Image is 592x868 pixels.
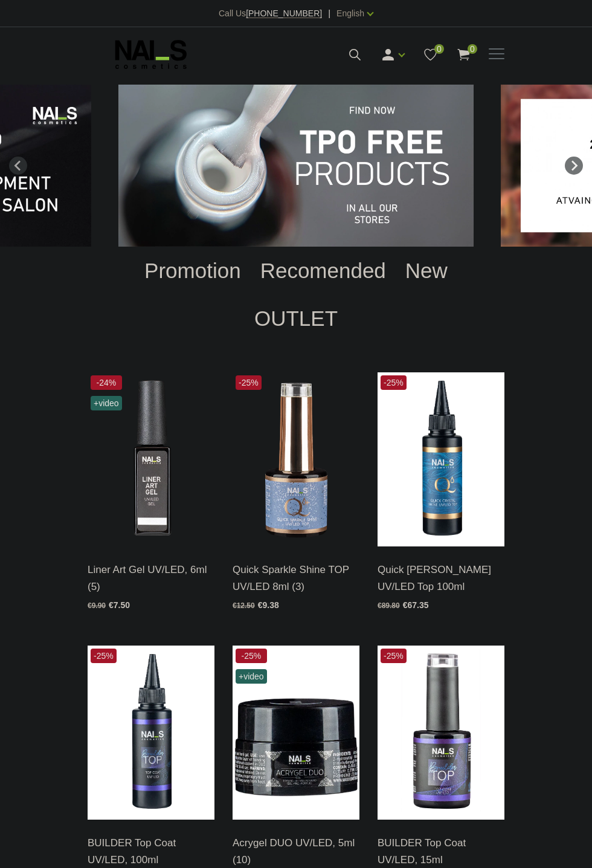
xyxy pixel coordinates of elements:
[88,562,214,594] a: Liner Art Gel UV/LED, 6ml (5)
[109,600,130,610] span: €7.50
[434,44,444,54] span: 0
[378,372,504,547] img: The top coating without a sticky layer and without a UV blue coating, providing excellent shine a...
[423,47,438,62] a: 0
[91,396,122,410] span: +Video
[336,6,364,21] a: English
[258,600,279,610] span: €9.38
[378,601,400,610] span: €89.80
[251,247,396,295] a: Recomended
[233,835,359,867] a: Acrygel DUO UV/LED, 5ml (10)
[245,294,347,343] a: OUTLET
[91,375,122,390] span: -24%
[135,247,251,295] a: Promotion
[88,835,214,867] a: BUILDER Top Coat UV/LED, 100ml
[91,649,117,663] span: -25%
[233,601,255,610] span: €12.50
[236,669,267,684] span: +Video
[233,372,359,547] img: Top coating without a sticky layer with a glow effect.Available in 3 types:* Starlight – with fin...
[246,9,322,18] a: [PHONE_NUMBER]
[565,157,583,175] button: Next slide
[88,646,214,820] img: Builder Top coat without a tacky layer for leveling out and strengthening gel polish/gel coat.It ...
[396,247,457,295] a: New
[468,44,477,54] span: 0
[246,8,322,18] span: [PHONE_NUMBER]
[403,600,429,610] span: €67.35
[88,601,106,610] span: €9.90
[236,375,262,390] span: -25%
[9,157,27,175] button: Go to last slide
[378,562,504,594] a: Quick [PERSON_NAME] UV/LED Top 100ml
[219,6,322,21] div: Call Us
[378,835,504,867] a: BUILDER Top Coat UV/LED, 15ml
[378,646,504,820] img: Builder Top coat without a tacky layer for leveling out and strengthening gel polish/gel coat.It ...
[233,646,359,820] img: WHAT IS DUO GEL? And what problems does it solve?• Combines the properties of flexible acrygel, d...
[381,649,407,663] span: -25%
[118,85,474,247] li: 1 of 12
[236,649,267,663] span: -25%
[456,47,471,62] a: 0
[88,372,214,547] img: Liner Art Gel - UV/LED design gel for drawing fine, even, pigmented lines.A great helper for Fren...
[381,375,407,390] span: -25%
[233,562,359,594] a: Quick Sparkle Shine TOP UV/LED 8ml (3)
[328,6,330,21] span: |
